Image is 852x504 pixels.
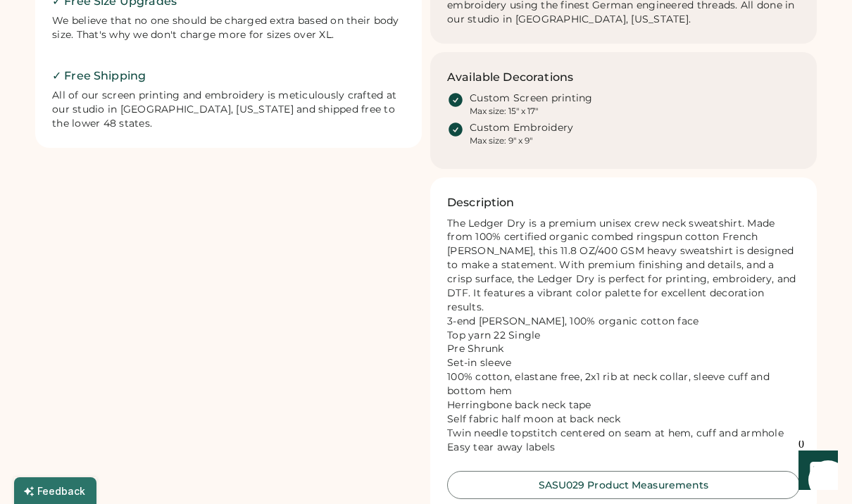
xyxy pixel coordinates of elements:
button: SASU029 Product Measurements [447,471,800,499]
div: Max size: 9" x 9" [470,135,532,146]
div: All of our screen printing and embroidery is meticulously crafted at our studio in [GEOGRAPHIC_DA... [52,89,405,131]
h3: Available Decorations [447,69,573,86]
div: Max size: 15" x 17" [470,106,538,117]
div: We believe that no one should be charged extra based on their body size. That's why we don't char... [52,14,405,42]
div: Custom Embroidery [470,121,573,135]
div: The Ledger Dry is a premium unisex crew neck sweatshirt. Made from 100% certified organic combed ... [447,217,800,455]
h2: ✓ Free Shipping [52,68,405,84]
div: Custom Screen printing [470,92,593,106]
iframe: Front Chat [785,441,846,501]
h3: Description [447,194,515,211]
